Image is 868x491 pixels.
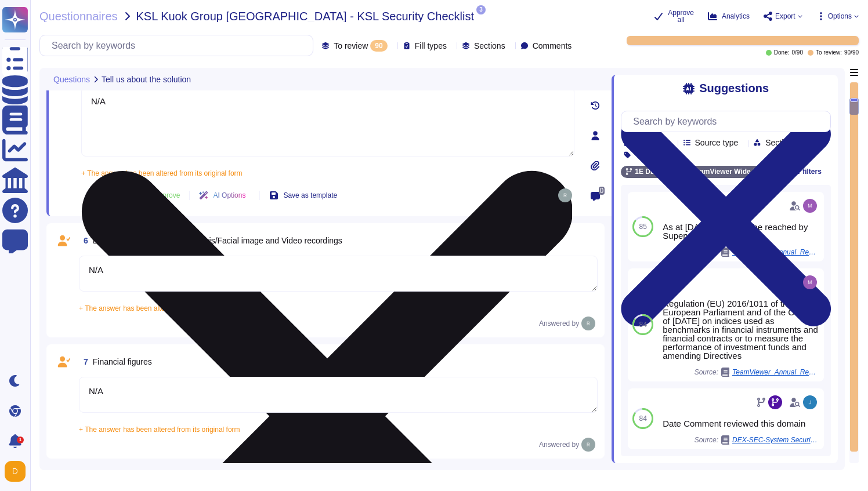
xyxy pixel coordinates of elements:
span: TeamViewer_Annual_Report_2024.pdf [732,369,819,376]
img: user [581,438,595,452]
span: 85 [639,223,647,230]
span: Done: [774,50,790,56]
span: Questions [53,75,90,83]
span: Source: [695,368,819,377]
span: 0 [599,187,605,195]
div: 1 [17,437,24,443]
span: 90 / 90 [844,50,859,56]
img: user [5,461,26,482]
span: KSL Kuok Group [GEOGRAPHIC_DATA] - KSL Security Checklist [136,10,474,22]
span: Source: [695,435,819,445]
div: Date Comment reviewed this domain [663,419,819,428]
input: Search by keywords [46,35,313,56]
span: Tell us about the solution [102,75,191,83]
img: user [803,395,817,409]
span: DEX-SEC-System Security Planning Procedure.pdf [732,437,819,443]
span: + The answer has been altered from its original form [79,425,240,434]
input: Search by keywords [627,111,830,132]
span: Sections [474,42,505,50]
img: user [803,275,817,289]
span: 84 [639,415,647,422]
button: Approve all [654,9,694,23]
span: Analytics [722,13,750,20]
textarea: N/A [79,377,598,413]
span: To review: [816,50,842,56]
img: user [558,188,572,202]
span: To review [334,42,368,50]
span: 0 / 90 [791,50,802,56]
span: 84 [639,321,647,328]
span: 6 [79,237,88,245]
span: 3 [476,5,486,14]
span: Approve all [668,9,694,23]
button: user [2,459,34,484]
span: Export [775,13,795,20]
span: Comments [533,42,572,50]
span: Options [828,13,852,20]
span: + The answer has been altered from its original form [79,304,240,312]
img: user [803,199,817,213]
button: Analytics [708,12,750,21]
span: Questionnaires [39,10,118,22]
span: 7 [79,358,88,366]
textarea: N/A [79,256,598,292]
img: user [581,317,595,330]
span: Fill types [415,42,447,50]
div: 90 [370,40,387,52]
